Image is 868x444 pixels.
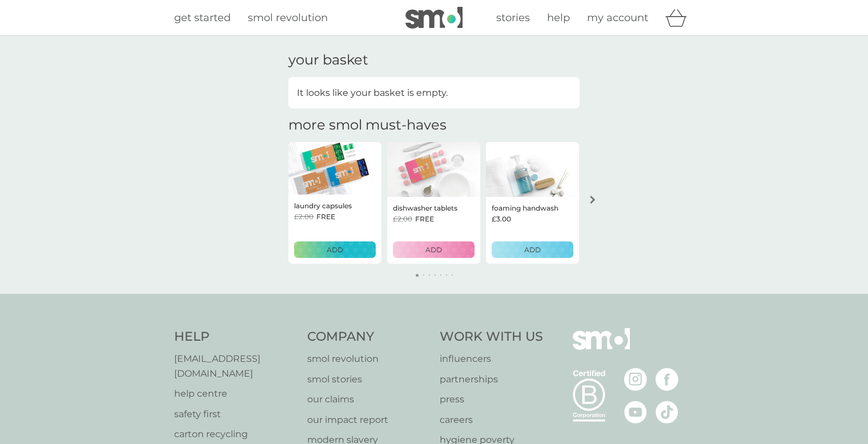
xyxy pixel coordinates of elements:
[393,241,475,258] button: ADD
[524,244,541,255] p: ADD
[174,10,231,26] a: get started
[174,328,296,346] h4: Help
[248,11,328,24] span: smol revolution
[294,241,376,258] button: ADD
[294,200,352,211] p: laundry capsules
[587,10,648,26] a: my account
[294,211,314,222] span: £2.00
[492,203,558,213] p: foaming handwash
[174,11,231,24] span: get started
[248,10,328,26] a: smol revolution
[440,372,543,387] a: partnerships
[496,10,530,26] a: stories
[440,413,543,427] a: careers
[174,386,296,401] a: help centre
[440,392,543,407] a: press
[440,352,543,366] a: influencers
[573,328,630,367] img: smol
[440,328,543,346] h4: Work With Us
[307,352,429,366] a: smol revolution
[405,7,463,29] img: smol
[307,413,429,427] a: our impact report
[297,86,448,100] p: It looks like your basket is empty.
[547,10,570,26] a: help
[496,11,530,24] span: stories
[624,401,647,423] img: visit the smol Youtube page
[288,117,447,134] h2: more smol must-haves
[665,6,694,29] div: basket
[624,368,647,391] img: visit the smol Instagram page
[307,392,429,407] a: our claims
[393,203,457,213] p: dishwasher tablets
[415,213,434,224] span: FREE
[316,211,335,222] span: FREE
[425,244,442,255] p: ADD
[307,372,429,387] a: smol stories
[587,11,648,24] span: my account
[492,241,573,258] button: ADD
[307,328,429,346] h4: Company
[174,427,296,442] a: carton recycling
[327,244,343,255] p: ADD
[656,368,678,391] img: visit the smol Facebook page
[174,407,296,422] a: safety first
[547,11,570,24] span: help
[492,213,511,224] span: £3.00
[288,52,368,68] h3: your basket
[393,213,412,224] span: £2.00
[174,352,296,381] a: [EMAIL_ADDRESS][DOMAIN_NAME]
[656,401,678,423] img: visit the smol Tiktok page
